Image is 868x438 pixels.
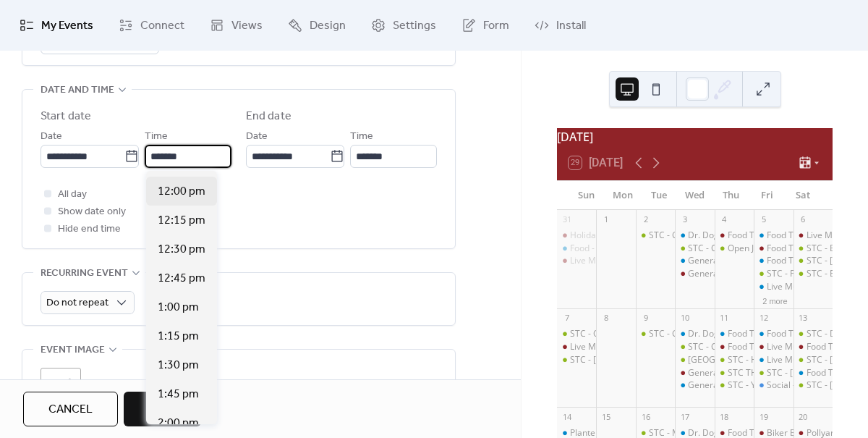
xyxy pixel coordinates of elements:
div: Food Truck - Tacos Los Jarochitos - Lemont @ Thu Sep 4, 2025 5pm - 9pm (CDT) [715,229,754,242]
span: 1:00 pm [158,299,199,316]
span: Date [246,128,268,146]
a: Design [277,6,357,45]
div: Mon [605,181,641,210]
div: General Knowledge Trivia - Lemont @ Wed Sep 3, 2025 7pm - 9pm (CDT) [675,268,714,280]
div: Start date [41,108,91,125]
div: STC - General Knowledge Trivia @ Tue Sep 2, 2025 7pm - 9pm (CDT) [636,229,675,242]
div: General Knowledge - Roselle @ Wed Sep 3, 2025 7pm - 9pm (CDT) [675,255,714,267]
div: Live Music - Shawn Salmon - Lemont @ Sun Aug 31, 2025 2pm - 5pm (CDT) [557,255,596,267]
div: STC - Warren Douglas Band @ Fri Sep 12, 2025 7pm - 10pm (CDT) [754,367,793,379]
div: 10 [679,313,690,324]
div: 31 [561,214,572,225]
span: Cancel [48,401,93,418]
div: Live Music - Billy Denton - Roselle @ Fri Sep 5, 2025 7pm - 10pm (CDT) [754,281,793,293]
div: 12 [758,313,769,324]
span: #8EB71DFF [75,35,136,52]
div: Live Music - Dylan Raymond - Lemont @ Sun Sep 7, 2025 2pm - 4pm (CDT) [557,341,596,353]
div: Food Truck - Pizza 750 - Lemont @ Fri Sep 5, 2025 5pm - 9pm (CDT) [754,243,793,255]
a: Connect [108,6,195,45]
span: Hide end time [58,221,121,238]
a: Install [524,6,597,45]
div: Sat [785,181,821,210]
span: Design [310,17,346,35]
div: STC - Charity Bike Ride with Sammy's Bikes @ Weekly from 6pm to 7:30pm on Wednesday from Wed May ... [675,341,714,353]
div: End date [246,108,292,125]
div: STC - Four Ds BBQ @ Fri Sep 5, 2025 5pm - 9pm (CDT) [754,268,793,280]
div: Dr. Dog’s Food Truck - Roselle @ Weekly from 6pm to 9pm [675,229,714,242]
div: STC THEME NIGHT - YACHT ROCK @ Thu Sep 11, 2025 6pm - 10pm (CDT) [715,367,754,379]
div: Live Music - Dan Colles - Lemont @ Fri Sep 12, 2025 7pm - 10pm (CDT) [754,341,793,353]
div: Food - Good Stuff Eats - Roselle @ Sun Aug 31, 2025 1pm - 4pm (CDT) [557,243,596,255]
div: Food Truck - Da Wing Wagon/ Launch party - Roselle @ Fri Sep 12, 2025 5pm - 9pm (CDT) [754,328,793,340]
div: Food Truck - Chuck’s Wood Fired Pizza - Roselle @ Sat Sep 13, 2025 5pm - 8pm (CST) [793,367,833,379]
span: 1:30 pm [158,357,199,374]
div: [DATE] [557,128,833,146]
span: Do not repeat [46,293,109,313]
div: STC - Brew Town Bites @ Sat Sep 6, 2025 2pm - 7pm (CDT) [793,243,833,255]
div: STC - Stadium Street Eats @ Wed Sep 10, 2025 6pm - 9pm (CDT) [675,354,714,366]
div: Food Truck - Happy Times - Lemont @ Sat Sep 13, 2025 2pm - 6pm (CDT) [793,341,833,353]
div: 15 [600,411,611,422]
span: 1:45 pm [158,386,199,403]
div: 17 [679,411,690,422]
div: Food - Good Stuff Eats - Roselle @ [DATE] 1pm - 4pm (CDT) [570,243,807,255]
div: Live Music- InFunktious Duo - Lemont @ Sat Sep 6, 2025 2pm - 5pm (CDT) [793,229,833,242]
div: Social - Magician Pat Flanagan @ Fri Sep 12, 2025 8pm - 10:30pm (CDT) [754,379,793,392]
div: Food Truck - Koris Koop -Roselle @ Fri Sep 5, 2025 5pm - 9pm (CDT) [754,229,793,242]
span: My Events [41,17,93,35]
div: 2 [640,214,651,225]
div: Open Jam with Sam Wyatt @ STC @ Thu Sep 4, 2025 7pm - 11pm (CDT) [715,243,754,255]
div: 4 [719,214,730,225]
div: ; [41,368,81,408]
span: Show date only [58,203,126,221]
span: Time [350,128,373,146]
div: Food Truck - Dr Dogs - Roselle @ Thu Sep 11, 2025 5pm - 9pm (CDT) [715,328,754,340]
span: 12:45 pm [158,270,205,287]
div: STC - General Knowledge Trivia @ Tue Sep 9, 2025 7pm - 9pm (CDT) [636,328,675,340]
span: Settings [393,17,436,35]
div: 20 [798,411,809,422]
div: 14 [561,411,572,422]
div: General Knowledge Trivia - Lemont @ Wed Sep 10, 2025 7pm - 9pm (CDT) [675,367,714,379]
span: Date and time [41,82,114,99]
div: Holiday Taproom Hours 12pm -10pm @ Sun Aug 31, 2025 [557,229,596,242]
div: 18 [719,411,730,422]
a: Views [199,6,273,45]
div: 11 [719,313,730,324]
div: STC - Hunt House Creative Arts Center Adult Band Showcase @ Sun Sep 7, 2025 5pm - 7pm (CDT)STC - ... [557,354,596,366]
button: Cancel [23,392,118,426]
span: 12:15 pm [158,212,205,229]
div: Live Music - [PERSON_NAME] @ [DATE] 2pm - 4pm (CDT) [570,341,799,353]
div: STC - Charity Bike Ride with Sammy's Bikes @ Weekly from 6pm to 7:30pm on Wednesday from Wed May ... [675,243,714,255]
span: Date [41,128,62,146]
a: My Events [9,6,104,45]
div: STC - Terry Byrne @ Sat Sep 6, 2025 2pm - 5pm (CDT) [793,255,833,267]
span: 1:15 pm [158,328,199,345]
div: STC - Billy Denton @ Sat Sep 13, 2025 2pm - 5pm (CDT) [793,354,833,366]
div: 9 [640,313,651,324]
div: Wed [677,181,713,210]
div: Live Music - [PERSON_NAME] @ [DATE] 2pm - 5pm (CDT) [570,255,799,267]
a: Form [451,6,520,45]
a: Settings [360,6,447,45]
div: 5 [758,214,769,225]
div: Food Truck- Uncle Cams Sandwiches - Roselle @ Fri Sep 5, 2025 5pm - 9pm (CDT) [754,255,793,267]
div: STC - Happy Lobster @ Thu Sep 11, 2025 5pm - 9pm (CDT) [715,354,754,366]
button: 2 more [757,294,793,306]
span: 12:00 pm [158,183,205,201]
span: Time [145,128,168,146]
button: Save [124,392,201,426]
span: All day [58,186,87,203]
span: Event image [41,342,105,359]
span: Form [483,17,509,35]
span: Recurring event [41,265,128,282]
div: General Knowledge Trivia - Roselle @ Wed Sep 10, 2025 7pm - 9pm (CDT) [675,379,714,392]
div: Food Truck - Tacos Los Jarochitos - Lemont @ Thu Sep 11, 2025 5pm - 9pm (CDT) [715,341,754,353]
div: STC - Outdoor Doggie Dining class @ 1pm - 2:30pm (CDT) [570,328,801,340]
span: 12:30 pm [158,241,205,258]
div: Sun [569,181,605,210]
span: Connect [140,17,184,35]
div: STC - Matt Keen Band @ Sat Sep 13, 2025 7pm - 10pm (CDT) [793,379,833,392]
div: 8 [600,313,611,324]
